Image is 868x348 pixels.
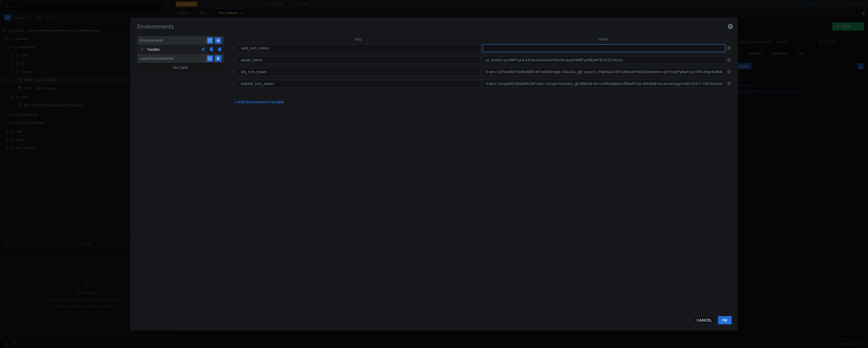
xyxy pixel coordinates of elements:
div: Local Environments [137,54,224,63]
div: No Data [173,64,188,71]
th: Value [480,36,725,42]
h3: Environments [136,24,731,30]
div: Yandex [147,45,199,54]
div: Environments [137,36,224,45]
th: Key [236,36,480,42]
